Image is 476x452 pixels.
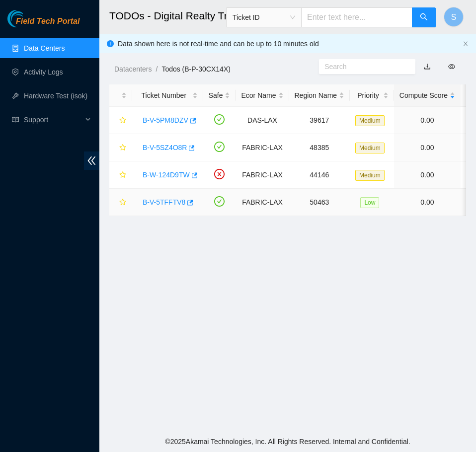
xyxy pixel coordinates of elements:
[236,107,289,134] td: DAS-LAX
[394,161,461,189] td: 0.00
[214,142,225,152] span: check-circle
[143,198,185,206] a: B-V-5TFFTV8
[394,189,461,216] td: 0.00
[119,199,126,207] span: star
[24,44,65,52] a: Data Centers
[289,107,350,134] td: 39617
[355,143,385,153] span: Medium
[12,116,19,123] span: read
[448,63,455,70] span: eye
[394,107,461,134] td: 0.00
[424,63,431,71] a: download
[355,115,385,126] span: Medium
[420,13,428,22] span: search
[324,61,402,72] input: Search
[289,161,350,189] td: 44146
[16,17,79,26] span: Field Tech Portal
[355,170,385,181] span: Medium
[24,110,82,130] span: Support
[99,431,476,452] footer: © 2025 Akamai Technologies, Inc. All Rights Reserved. Internal and Confidential.
[236,189,289,216] td: FABRIC-LAX
[115,140,127,155] button: star
[360,197,379,208] span: Low
[156,65,158,73] span: /
[7,10,50,27] img: Akamai Technologies
[214,169,225,179] span: close-circle
[233,10,295,25] span: Ticket ID
[214,114,225,125] span: check-circle
[289,134,350,161] td: 48385
[236,161,289,189] td: FABRIC-LAX
[119,144,126,152] span: star
[289,189,350,216] td: 50463
[119,117,126,125] span: star
[451,11,457,23] span: S
[119,171,126,179] span: star
[412,7,436,27] button: search
[84,151,99,170] span: double-left
[463,41,469,47] span: close
[416,59,438,75] button: download
[24,92,87,100] a: Hardware Test (isok)
[115,194,127,210] button: star
[7,18,79,31] a: Akamai TechnologiesField Tech Portal
[161,65,231,73] a: Todos (B-P-30CX14X)
[463,41,469,47] button: close
[444,7,464,27] button: S
[236,134,289,161] td: FABRIC-LAX
[115,112,127,128] button: star
[114,65,152,73] a: Datacenters
[143,171,190,179] a: B-W-124D9TW
[143,116,188,124] a: B-V-5PM8DZV
[394,134,461,161] td: 0.00
[214,196,225,207] span: check-circle
[143,144,187,151] a: B-V-5SZ4O8R
[115,167,127,183] button: star
[301,7,412,27] input: Enter text here...
[24,68,63,76] a: Activity Logs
